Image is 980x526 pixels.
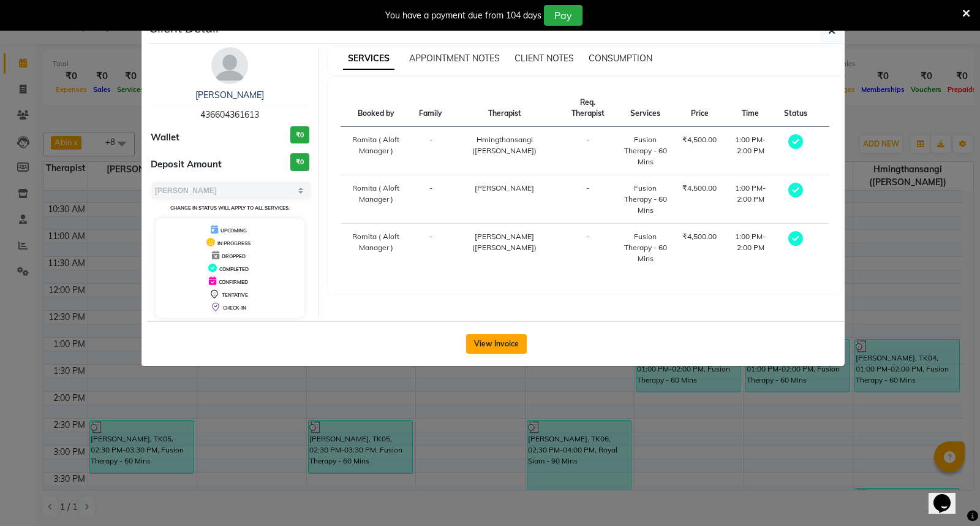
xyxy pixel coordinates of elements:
span: [PERSON_NAME] ([PERSON_NAME]) [472,232,537,252]
span: CONFIRMED [219,279,248,285]
span: DROPPED [222,253,246,259]
h3: ₹0 [290,153,309,171]
th: Booked by [341,90,412,127]
span: Hmingthansangi ([PERSON_NAME]) [472,135,537,155]
td: 1:00 PM-2:00 PM [724,127,777,175]
th: Family [412,90,450,127]
h3: ₹0 [290,126,309,144]
span: Wallet [151,131,179,145]
td: - [412,224,450,272]
span: COMPLETED [219,266,249,272]
td: - [412,127,450,175]
small: Change in status will apply to all services. [170,205,290,211]
a: [PERSON_NAME] [195,90,264,101]
span: TENTATIVE [222,292,248,298]
th: Therapist [450,90,559,127]
th: Time [724,90,777,127]
span: CLIENT NOTES [514,53,574,64]
span: 436604361613 [200,109,259,120]
td: 1:00 PM-2:00 PM [724,175,777,224]
span: SERVICES [343,48,394,70]
td: - [412,175,450,224]
div: Fusion Therapy - 60 Mins [624,134,668,167]
th: Status [777,90,815,127]
th: Price [675,90,724,127]
td: - [560,175,616,224]
td: - [560,224,616,272]
span: CHECK-IN [223,305,246,311]
td: 1:00 PM-2:00 PM [724,224,777,272]
div: ₹4,500.00 [682,134,717,145]
iframe: chat widget [929,477,968,514]
div: ₹4,500.00 [682,183,717,194]
span: CONSUMPTION [589,53,652,64]
span: UPCOMING [221,227,247,234]
div: ₹4,500.00 [682,231,717,242]
button: Pay [544,5,582,26]
span: IN PROGRESS [217,240,251,246]
button: View Invoice [466,334,527,354]
td: Romita ( Aloft Manager ) [341,224,412,272]
span: Deposit Amount [151,158,222,172]
div: Fusion Therapy - 60 Mins [624,183,668,216]
th: Req. Therapist [560,90,616,127]
td: Romita ( Aloft Manager ) [341,175,412,224]
td: Romita ( Aloft Manager ) [341,127,412,175]
span: [PERSON_NAME] [475,183,534,192]
img: avatar [211,47,248,84]
div: You have a payment due from 104 days [385,9,541,22]
span: APPOINTMENT NOTES [409,53,500,64]
th: Services [616,90,676,127]
div: Fusion Therapy - 60 Mins [624,231,668,264]
td: - [560,127,616,175]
